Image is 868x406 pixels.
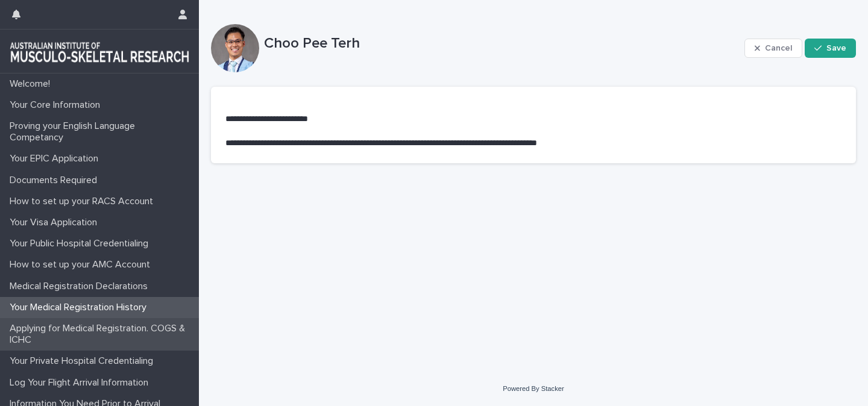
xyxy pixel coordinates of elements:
[744,39,802,58] button: Cancel
[765,44,792,52] span: Cancel
[5,196,163,207] p: How to set up your RACS Account
[5,217,107,228] p: Your Visa Application
[5,377,158,389] p: Log Your Flight Arrival Information
[5,259,160,270] p: How to set up your AMC Account
[10,39,189,63] img: 1xcjEmqDTcmQhduivVBy
[5,99,110,111] p: Your Core Information
[5,323,199,346] p: Applying for Medical Registration. COGS & ICHC
[5,355,163,367] p: Your Private Hospital Credentialing
[805,39,856,58] button: Save
[5,281,157,292] p: Medical Registration Declarations
[5,78,60,90] p: Welcome!
[5,153,108,164] p: Your EPIC Application
[826,44,846,52] span: Save
[5,238,158,249] p: Your Public Hospital Credentialing
[5,302,156,313] p: Your Medical Registration History
[5,120,199,143] p: Proving your English Language Competancy
[5,175,107,186] p: Documents Required
[264,35,740,52] p: Choo Pee Terh
[503,385,564,392] a: Powered By Stacker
